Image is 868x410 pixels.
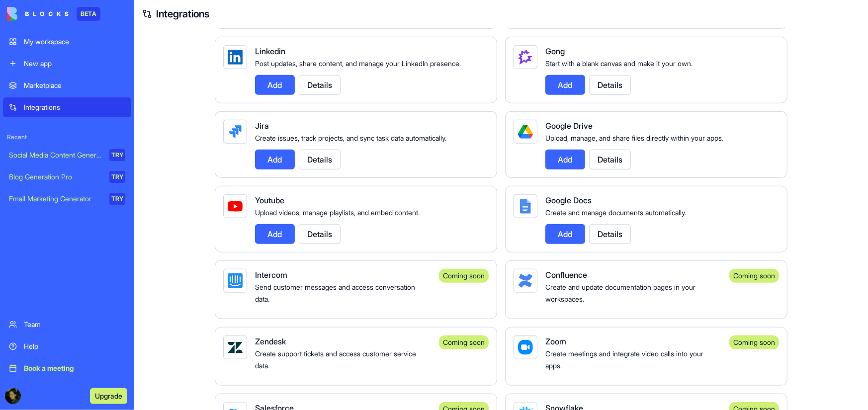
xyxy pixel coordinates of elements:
[439,335,489,349] div: Coming soon
[3,145,131,165] a: Social Media Content GeneratorTRY
[729,269,779,283] div: Coming soon
[3,76,131,95] a: Marketplace
[90,391,127,401] a: Upgrade
[545,208,686,217] span: Create and manage documents automatically.
[24,81,125,90] div: Marketplace
[545,134,723,142] span: Upload, manage, and share files directly within your apps.
[255,349,416,370] span: Create support tickets and access customer service data.
[7,7,69,21] img: logo
[24,37,125,47] div: My workspace
[729,335,779,349] div: Coming soon
[299,224,341,244] button: Details
[24,363,125,373] div: Book a meeting
[299,75,341,95] button: Details
[545,150,585,169] button: Add
[545,195,592,205] span: Google Docs
[90,388,127,404] button: Upgrade
[24,341,125,351] div: Help
[255,283,415,303] span: Send customer messages and access conversation data.
[255,121,269,131] span: Jira
[255,224,295,244] button: Add
[3,97,131,117] a: Integrations
[545,75,585,95] button: Add
[545,121,593,131] span: Google Drive
[24,320,125,329] div: Team
[545,349,703,370] span: Create meetings and integrate video calls into your apps.
[9,150,102,160] div: Social Media Content Generator
[3,336,131,356] a: Help
[9,194,102,204] div: Email Marketing Generator
[9,172,102,182] div: Blog Generation Pro
[545,46,565,56] span: Gong
[255,46,285,56] span: Linkedin
[589,224,631,244] button: Details
[3,32,131,52] a: My workspace
[255,59,461,68] span: Post updates, share content, and manage your LinkedIn presence.
[24,102,125,112] div: Integrations
[439,269,489,283] div: Coming soon
[255,336,286,346] span: Zendesk
[255,195,284,205] span: Youtube
[3,133,131,141] span: Recent
[545,283,695,303] span: Create and update documentation pages in your workspaces.
[5,388,21,404] img: ACg8ocJ-lYxrqPBjIw-JJdf-V9xT1h7rEPSwz59WAxkrUxedt_1atps=s96-c
[589,150,631,169] button: Details
[109,171,125,183] div: TRY
[545,270,587,280] span: Confluence
[77,7,100,21] div: BETA
[3,358,131,378] a: Book a meeting
[3,54,131,74] a: New app
[589,75,631,95] button: Details
[545,224,585,244] button: Add
[255,270,287,280] span: Intercom
[255,75,295,95] button: Add
[24,59,125,69] div: New app
[299,150,341,169] button: Details
[3,315,131,334] a: Team
[545,59,693,68] span: Start with a blank canvas and make it your own.
[156,7,209,21] a: Integrations
[109,149,125,161] div: TRY
[255,208,420,217] span: Upload videos, manage playlists, and embed content.
[109,193,125,205] div: TRY
[7,7,100,21] a: BETA
[255,150,295,169] button: Add
[255,134,446,142] span: Create issues, track projects, and sync task data automatically.
[3,189,131,209] a: Email Marketing GeneratorTRY
[3,167,131,187] a: Blog Generation ProTRY
[545,336,566,346] span: Zoom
